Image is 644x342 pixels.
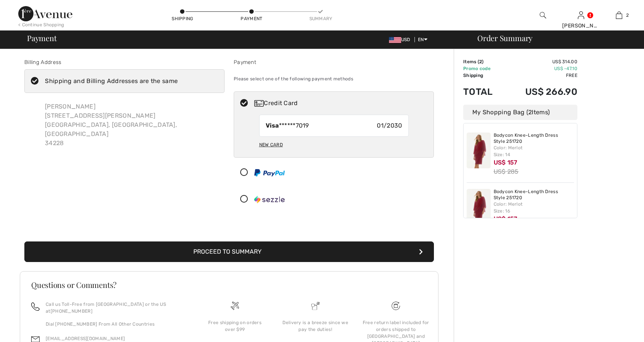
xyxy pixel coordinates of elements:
img: Free shipping on orders over $99 [231,302,239,310]
div: My Shopping Bag ( Items) [463,105,577,120]
td: Total [463,79,504,105]
td: US$ 314.00 [504,58,577,65]
a: [EMAIL_ADDRESS][DOMAIN_NAME] [46,336,125,341]
h3: Questions or Comments? [31,281,427,289]
a: 2 [600,11,638,20]
img: Free shipping on orders over $99 [392,302,400,310]
td: Free [504,72,577,79]
div: New Card [259,138,283,151]
a: Sign In [578,11,584,19]
span: 2 [528,109,532,116]
div: < Continue Shopping [18,21,64,28]
div: Delivery is a breeze since we pay the duties! [281,319,350,333]
div: Billing Address [24,58,225,66]
div: Color: Merlot Size: 14 [494,144,574,158]
s: US$ 285 [494,168,519,175]
div: Free shipping on orders over $99 [201,319,269,333]
span: US$ 157 [494,159,518,166]
img: 1ère Avenue [18,6,72,21]
img: Bodycon Knee-Length Dress Style 251720 [467,133,491,168]
span: 01/2030 [377,121,402,130]
img: Bodycon Knee-Length Dress Style 251720 [467,189,491,225]
td: Promo code [463,65,504,72]
div: Payment [240,15,263,22]
div: Shipping [171,15,194,22]
span: Payment [27,34,56,42]
strong: Visa [266,122,279,129]
div: Color: Merlot Size: 16 [494,201,574,214]
span: USD [389,37,413,42]
img: My Bag [616,11,622,20]
td: US$ 266.90 [504,79,577,105]
img: Sezzle [254,196,285,203]
img: call [31,302,40,311]
p: Call us Toll-Free from [GEOGRAPHIC_DATA] or the US at [46,301,185,315]
div: Payment [234,58,434,66]
a: Bodycon Knee-Length Dress Style 251720 [494,133,574,144]
div: [PERSON_NAME] [562,22,599,30]
td: Items ( ) [463,58,504,65]
a: Bodycon Knee-Length Dress Style 251720 [494,189,574,201]
td: Shipping [463,72,504,79]
a: [PHONE_NUMBER] [51,308,92,314]
img: Delivery is a breeze since we pay the duties! [311,302,320,310]
img: search the website [540,11,546,20]
div: Summary [309,15,332,22]
span: 2 [626,12,629,19]
td: US$ -47.10 [504,65,577,72]
span: EN [418,37,427,42]
button: Proceed to Summary [24,241,434,262]
div: Order Summary [468,34,639,42]
span: 2 [479,59,482,64]
div: Shipping and Billing Addresses are the same [45,77,178,86]
p: Dial [PHONE_NUMBER] From All Other Countries [46,321,185,328]
img: My Info [578,11,584,20]
div: Credit Card [254,99,429,108]
div: [PERSON_NAME] [STREET_ADDRESS][PERSON_NAME] [GEOGRAPHIC_DATA], [GEOGRAPHIC_DATA], [GEOGRAPHIC_DAT... [39,96,225,154]
img: US Dollar [389,37,401,43]
span: US$ 157 [494,215,518,222]
img: Credit Card [254,100,264,107]
img: PayPal [254,169,285,176]
div: Please select one of the following payment methods [234,69,434,88]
